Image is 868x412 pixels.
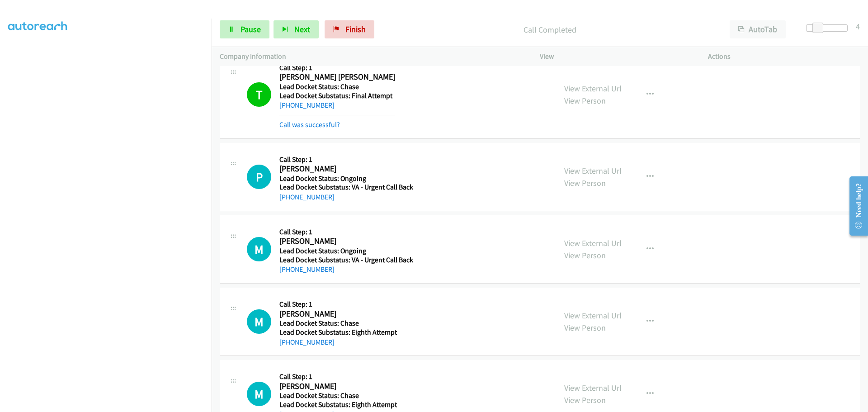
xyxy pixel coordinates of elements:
iframe: Resource Center [842,170,868,242]
h5: Lead Docket Status: Chase [279,82,395,91]
a: Call was successful? [279,120,340,129]
h5: Lead Docket Status: Ongoing [279,174,413,183]
a: [PHONE_NUMBER] [279,193,335,201]
h5: Lead Docket Status: Chase [279,391,397,400]
h5: Lead Docket Substatus: Final Attempt [279,91,395,100]
h1: P [247,165,271,189]
h5: Call Step: 1 [279,300,397,309]
button: Next [274,20,319,38]
h2: [PERSON_NAME] [PERSON_NAME] [279,72,395,82]
h1: M [247,309,271,334]
h2: [PERSON_NAME] [279,236,413,246]
a: View Person [564,250,606,260]
a: View External Url [564,383,622,393]
h2: [PERSON_NAME] [279,164,413,174]
button: AutoTab [730,20,786,38]
h5: Lead Docket Substatus: Eighth Attempt [279,328,397,337]
a: View Person [564,395,606,405]
div: The call is yet to be attempted [247,309,271,334]
div: The call is yet to be attempted [247,382,271,406]
a: View External Url [564,238,622,248]
h5: Lead Docket Substatus: VA - Urgent Call Back [279,256,413,265]
span: Next [294,24,310,34]
h5: Lead Docket Substatus: VA - Urgent Call Back [279,183,413,192]
h2: [PERSON_NAME] [279,381,397,392]
h1: M [247,237,271,261]
h5: Lead Docket Status: Chase [279,319,397,328]
h5: Call Step: 1 [279,227,413,237]
span: Finish [345,24,366,34]
h1: M [247,382,271,406]
h5: Call Step: 1 [279,372,397,381]
span: Pause [241,24,261,34]
a: View Person [564,95,606,106]
a: Finish [325,20,374,38]
div: The call is yet to be attempted [247,165,271,189]
a: View External Url [564,83,622,94]
div: The call is yet to be attempted [247,237,271,261]
p: View [540,51,692,62]
a: [PHONE_NUMBER] [279,338,335,346]
h5: Lead Docket Substatus: Eighth Attempt [279,400,397,409]
p: Call Completed [387,24,713,36]
h5: Call Step: 1 [279,155,413,164]
a: View Person [564,322,606,333]
div: 4 [856,20,860,33]
p: Actions [708,51,860,62]
a: View Person [564,178,606,188]
a: Pause [220,20,269,38]
a: [PHONE_NUMBER] [279,101,335,109]
a: View External Url [564,310,622,321]
a: [PHONE_NUMBER] [279,265,335,274]
a: View External Url [564,166,622,176]
p: Company Information [220,51,524,62]
h5: Lead Docket Status: Ongoing [279,246,413,256]
h5: Call Step: 1 [279,63,395,72]
h1: T [247,82,271,107]
h2: [PERSON_NAME] [279,309,397,319]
